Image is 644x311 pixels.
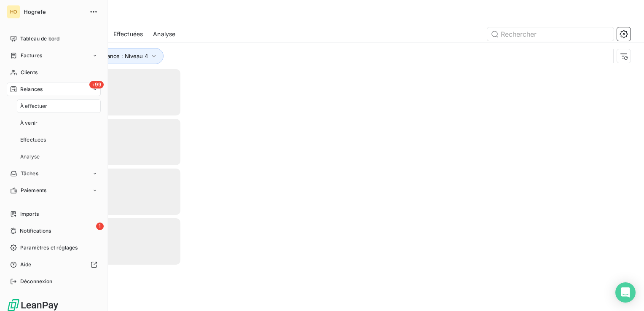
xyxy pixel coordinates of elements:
span: Hogrefe [24,8,84,15]
span: Factures [21,52,42,59]
span: +99 [89,81,104,88]
span: Tableau de bord [20,35,59,43]
span: Paramètres et réglages [20,244,78,252]
span: Analyse [20,153,40,161]
span: Paiements [21,187,46,194]
span: Notifications [20,227,51,235]
span: Effectuées [20,136,46,144]
span: À effectuer [20,102,48,110]
span: Effectuées [113,30,143,38]
span: Imports [20,210,39,218]
span: Clients [21,69,38,76]
span: Relances [20,86,43,93]
span: 1 [96,223,104,230]
div: Open Intercom Messenger [615,282,636,303]
span: Tâches [21,170,38,177]
div: HO [7,5,20,19]
span: Déconnexion [20,278,53,285]
span: Analyse [153,30,175,38]
span: Aide [20,261,32,268]
input: Rechercher [487,27,614,41]
button: Niveau de relance : Niveau 4 [60,48,164,64]
span: Niveau de relance : Niveau 4 [72,53,148,59]
a: Aide [7,258,101,271]
span: À venir [20,119,38,127]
